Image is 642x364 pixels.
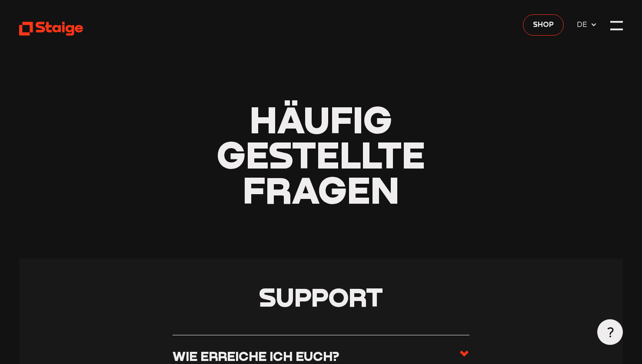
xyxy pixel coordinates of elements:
[523,14,564,36] a: Shop
[577,19,590,30] span: DE
[217,97,425,212] span: Häufig gestellte Fragen
[259,281,383,312] span: Support
[533,19,554,30] span: Shop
